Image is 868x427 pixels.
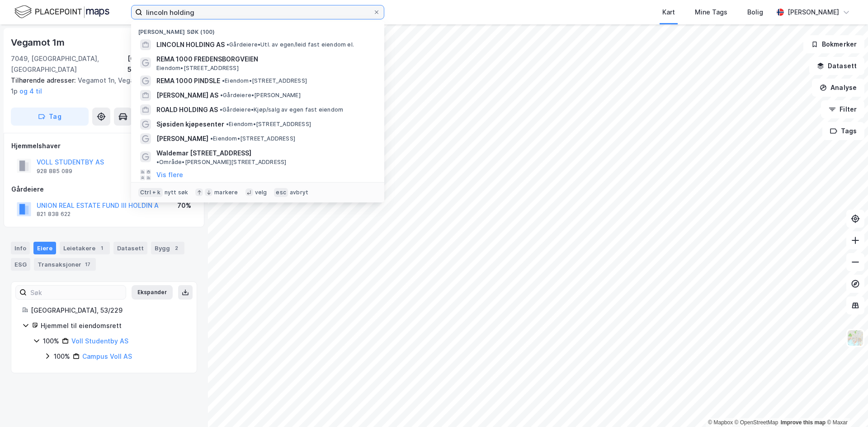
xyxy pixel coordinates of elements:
[27,286,126,299] input: Søk
[97,244,106,253] div: 1
[847,329,864,347] img: Z
[37,211,71,218] div: 821 838 622
[210,135,295,142] span: Eiendom • [STREET_ADDRESS]
[34,258,96,271] div: Transaksjoner
[11,242,30,254] div: Info
[11,141,197,151] div: Hjemmelshaver
[809,57,864,75] button: Datasett
[142,5,373,19] input: Søk på adresse, matrikkel, gårdeiere, leietakere eller personer
[823,384,868,427] iframe: Chat Widget
[11,108,89,126] button: Tag
[172,244,181,253] div: 2
[214,189,238,196] div: markere
[222,77,307,84] span: Eiendom • [STREET_ADDRESS]
[37,168,72,175] div: 928 885 089
[220,106,343,113] span: Gårdeiere • Kjøp/salg av egen fast eiendom
[781,419,826,426] a: Improve this map
[156,75,220,86] span: REMA 1000 PINDSLE
[165,189,189,196] div: nytt søk
[11,35,66,50] div: Vegamot 1m
[226,41,354,48] span: Gårdeiere • Utl. av egen/leid fast eiendom el.
[156,159,159,165] span: •
[156,90,218,101] span: [PERSON_NAME] AS
[255,189,267,196] div: velg
[290,189,308,196] div: avbryt
[11,75,190,97] div: Vegamot 1n, Vegamot 1o, Vegamot 1p
[823,384,868,427] div: Kontrollprogram for chat
[156,119,224,130] span: Sjøsiden kjøpesenter
[220,92,223,99] span: •
[11,258,30,271] div: ESG
[33,242,56,254] div: Eiere
[156,169,183,180] button: Vis flere
[54,351,70,362] div: 100%
[220,106,222,113] span: •
[803,35,864,53] button: Bokmerker
[41,320,186,331] div: Hjemmel til eiendomsrett
[156,65,239,72] span: Eiendom • [STREET_ADDRESS]
[822,122,864,140] button: Tags
[71,337,128,345] a: Voll Studentby AS
[83,260,92,269] div: 17
[695,7,727,18] div: Mine Tags
[11,184,197,195] div: Gårdeiere
[11,76,78,84] span: Tilhørende adresser:
[60,242,110,254] div: Leietakere
[226,121,229,127] span: •
[11,53,127,75] div: 7049, [GEOGRAPHIC_DATA], [GEOGRAPHIC_DATA]
[132,285,173,300] button: Ekspander
[131,21,384,38] div: [PERSON_NAME] søk (100)
[113,242,147,254] div: Datasett
[156,159,286,166] span: Område • [PERSON_NAME][STREET_ADDRESS]
[226,41,229,48] span: •
[156,133,208,144] span: [PERSON_NAME]
[747,7,763,18] div: Bolig
[812,79,864,97] button: Analyse
[210,135,213,142] span: •
[177,200,191,211] div: 70%
[821,100,864,118] button: Filter
[156,39,225,50] span: LINCOLN HOLDING AS
[14,4,109,20] img: logo.f888ab2527a4732fd821a326f86c7f29.svg
[138,188,163,197] div: Ctrl + k
[43,336,59,347] div: 100%
[156,54,373,65] span: REMA 1000 FREDENSBORGVEIEN
[662,7,675,18] div: Kart
[127,53,198,75] div: [GEOGRAPHIC_DATA], 53/229
[226,121,311,128] span: Eiendom • [STREET_ADDRESS]
[708,419,733,426] a: Mapbox
[31,305,186,316] div: [GEOGRAPHIC_DATA], 53/229
[788,7,839,18] div: [PERSON_NAME]
[220,92,301,99] span: Gårdeiere • [PERSON_NAME]
[222,77,225,84] span: •
[735,419,778,426] a: OpenStreetMap
[156,104,218,115] span: ROALD HOLDING AS
[82,352,132,360] a: Campus Voll AS
[274,188,288,197] div: esc
[156,148,251,159] span: Waldemar [STREET_ADDRESS]
[151,242,184,254] div: Bygg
